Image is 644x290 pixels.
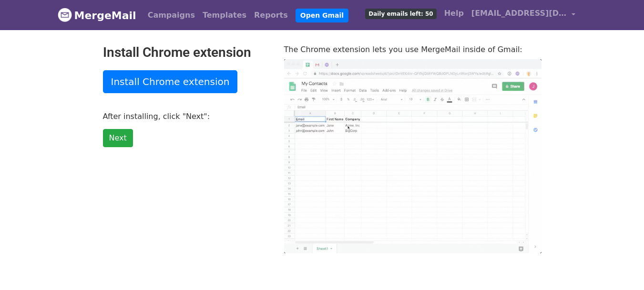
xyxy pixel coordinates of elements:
p: The Chrome extension lets you use MergeMail inside of Gmail: [284,44,542,54]
a: Reports [250,6,292,25]
a: MergeMail [58,5,136,25]
a: Daily emails left: 50 [361,4,440,23]
p: After installing, click "Next": [103,111,270,121]
a: Templates [199,6,250,25]
a: Install Chrome extension [103,70,238,93]
h2: Install Chrome extension [103,44,270,61]
a: Open Gmail [296,9,348,22]
a: [EMAIL_ADDRESS][DOMAIN_NAME] [468,4,579,26]
img: MergeMail logo [58,8,72,22]
a: Next [103,129,133,147]
span: Daily emails left: 50 [365,9,436,19]
a: Campaigns [144,6,199,25]
span: [EMAIL_ADDRESS][DOMAIN_NAME] [471,8,567,19]
a: Help [440,4,468,23]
